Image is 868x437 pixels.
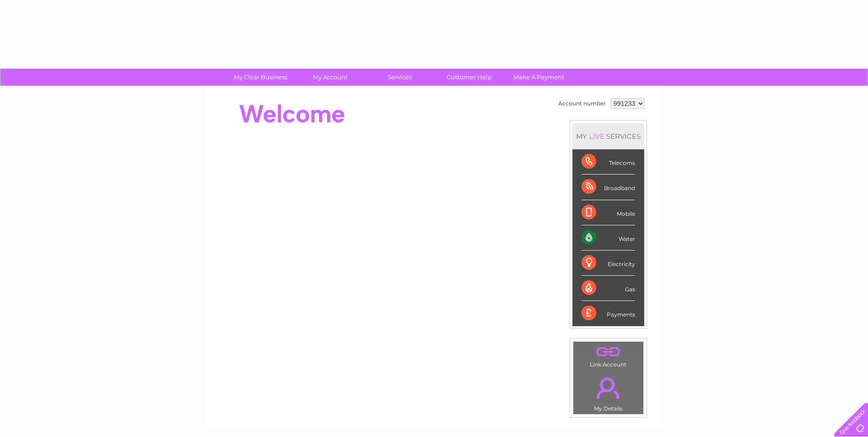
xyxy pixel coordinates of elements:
div: Telecoms [582,149,635,175]
div: Water [582,225,635,251]
div: Electricity [582,251,635,276]
td: My Details [573,370,644,415]
div: Mobile [582,200,635,225]
td: Link Account [573,341,644,370]
div: Gas [582,276,635,301]
div: Broadband [582,175,635,200]
a: Make A Payment [501,69,577,86]
a: My Clear Business [223,69,298,86]
a: . [576,344,641,360]
a: . [576,372,641,404]
a: My Account [292,69,368,86]
div: Payments [582,301,635,326]
a: Customer Help [431,69,507,86]
td: Account number [556,96,608,111]
div: MY SERVICES [572,123,644,149]
a: Services [362,69,437,86]
div: LIVE [587,132,606,141]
